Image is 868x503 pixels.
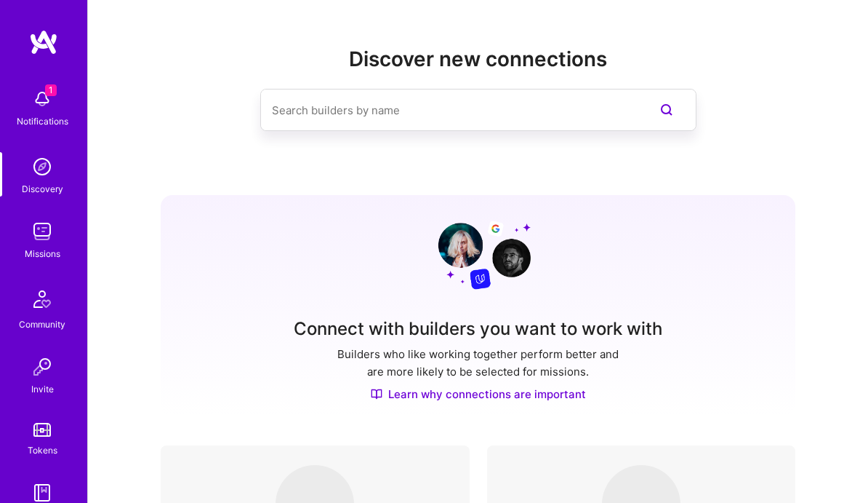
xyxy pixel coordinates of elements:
div: Notifications [17,114,68,129]
img: logo [29,29,58,55]
p: Builders who like working together perform better and are more likely to be selected for missions. [334,346,622,381]
img: tokens [33,423,51,437]
input: Search builders by name [272,92,627,129]
img: Discover [371,388,382,400]
a: Learn why connections are important [371,387,586,402]
div: Tokens [28,443,57,458]
img: teamwork [28,217,57,246]
div: Community [19,317,65,332]
i: icon SearchPurple [658,101,675,119]
img: Invite [28,352,57,381]
h2: Discover new connections [161,47,795,71]
img: Community [25,282,60,317]
h3: Connect with builders you want to work with [294,319,662,340]
img: discovery [28,152,57,181]
img: bell [28,84,57,114]
div: Missions [25,246,60,261]
span: 1 [45,84,57,96]
div: Invite [31,381,54,397]
img: Grow your network [425,210,531,290]
div: Discovery [22,181,63,197]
